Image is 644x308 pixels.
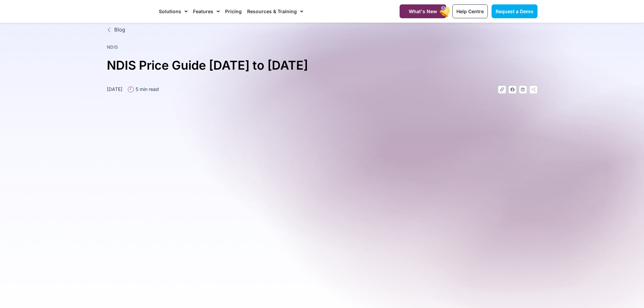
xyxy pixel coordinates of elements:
span: Blog [113,26,125,34]
img: CareMaster Logo [107,6,152,17]
a: What's New [400,4,446,18]
span: Help Centre [456,8,484,14]
time: [DATE] [107,86,122,92]
a: Blog [107,26,538,34]
span: Request a Demo [496,8,533,14]
a: NDIS [107,44,118,50]
span: What's New [409,8,437,14]
a: Help Centre [452,4,488,18]
span: 5 min read [134,86,159,93]
a: Request a Demo [492,4,538,18]
h1: NDIS Price Guide [DATE] to [DATE] [107,55,538,75]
